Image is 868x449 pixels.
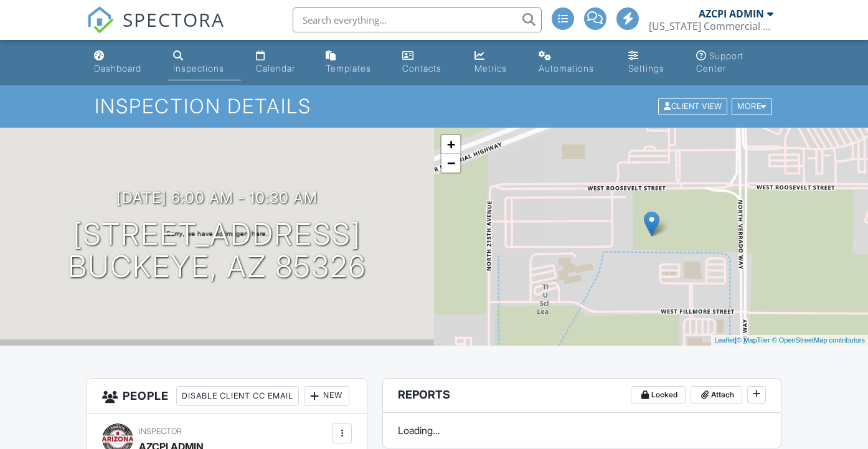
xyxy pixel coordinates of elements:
[623,45,681,80] a: Settings
[441,135,460,154] a: Zoom in
[304,386,349,406] div: New
[397,45,460,80] a: Contacts
[772,336,865,344] a: © OpenStreetMap contributors
[441,154,460,173] a: Zoom out
[658,98,727,115] div: Client View
[321,45,388,80] a: Templates
[168,45,241,80] a: Inspections
[173,63,224,73] div: Inspections
[534,45,613,80] a: Automations (Advanced)
[251,45,311,80] a: Calendar
[139,427,182,436] span: Inspector
[68,218,366,284] h1: [STREET_ADDRESS] Buckeye, AZ 85326
[94,63,141,73] div: Dashboard
[87,6,114,34] img: The Best Home Inspection Software - Spectora
[256,63,295,73] div: Calendar
[402,63,441,73] div: Contacts
[714,336,735,344] a: Leaflet
[116,189,318,206] h3: [DATE] 6:00 am - 10:30 am
[696,50,743,73] div: Support Center
[649,20,773,32] div: Arizona Commercial Property Inspections
[474,63,507,73] div: Metrics
[657,101,730,110] a: Client View
[95,95,773,117] h1: Inspection Details
[691,45,779,80] a: Support Center
[699,7,764,20] div: AZCPI ADMIN
[732,98,772,115] div: More
[326,63,371,73] div: Templates
[176,386,299,406] div: Disable Client CC Email
[87,379,367,414] h3: People
[89,45,158,80] a: Dashboard
[711,335,868,346] div: |
[469,45,524,80] a: Metrics
[87,17,225,43] a: SPECTORA
[628,63,664,73] div: Settings
[539,63,594,73] div: Automations
[737,336,770,344] a: © MapTiler
[293,7,542,32] input: Search everything...
[123,6,225,32] span: SPECTORA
